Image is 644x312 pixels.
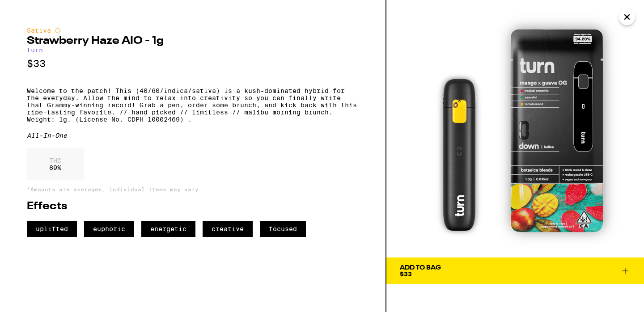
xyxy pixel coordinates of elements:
[203,221,253,237] span: creative
[27,201,359,212] h2: Effects
[5,6,64,13] span: Hi. Need any help?
[27,221,77,237] span: uplifted
[260,221,306,237] span: focused
[27,36,359,46] h2: Strawberry Haze AIO - 1g
[54,27,61,34] img: sativaColor.svg
[84,221,134,237] span: euphoric
[27,132,359,139] div: All-In-One
[386,257,644,284] button: Add To Bag$33
[141,221,195,237] span: energetic
[27,58,359,69] p: $33
[619,9,635,25] button: Close
[400,265,441,271] div: Add To Bag
[49,157,61,164] p: THC
[27,186,359,192] p: *Amounts are averages, individual items may vary.
[27,148,84,180] div: 89 %
[27,27,359,34] div: Sativa
[27,87,359,123] p: Welcome to the patch! This (40/60/indica/sativa) is a kush-dominated hybrid for the everyday. All...
[400,270,412,278] span: $33
[27,46,43,54] a: turn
